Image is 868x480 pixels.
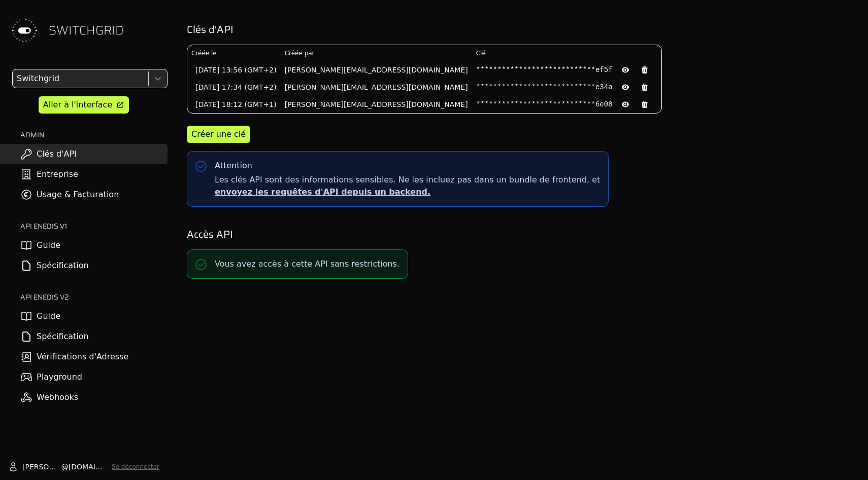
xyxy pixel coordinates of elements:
th: Créée le [187,45,281,61]
td: [DATE] 18:12 (GMT+1) [187,96,281,113]
div: Attention [215,160,252,172]
td: [DATE] 17:34 (GMT+2) [187,79,281,96]
h2: ADMIN [20,130,168,140]
p: Vous avez accès à cette API sans restrictions. [215,258,399,270]
td: [PERSON_NAME][EMAIL_ADDRESS][DOMAIN_NAME] [281,96,472,113]
h2: Clés d'API [187,22,854,36]
span: [PERSON_NAME] [22,462,61,472]
td: [PERSON_NAME][EMAIL_ADDRESS][DOMAIN_NAME] [281,79,472,96]
span: Les clés API sont des informations sensibles. Ne les incluez pas dans un bundle de frontend, et [215,174,600,198]
td: [DATE] 13:56 (GMT+2) [187,61,281,79]
th: Clé [472,45,661,61]
p: envoyez les requêtes d'API depuis un backend. [215,186,600,198]
th: Créée par [281,45,472,61]
h2: Accès API [187,227,854,241]
img: Switchgrid Logo [8,14,41,47]
span: @ [61,462,69,472]
td: [PERSON_NAME][EMAIL_ADDRESS][DOMAIN_NAME] [281,61,472,79]
button: Se déconnecter [112,463,159,471]
h2: API ENEDIS v1 [20,221,168,231]
div: Aller à l'interface [43,99,112,111]
div: Créer une clé [191,128,246,140]
h2: API ENEDIS v2 [20,292,168,302]
span: SWITCHGRID [49,22,124,39]
button: Créer une clé [187,126,250,143]
span: [DOMAIN_NAME] [69,462,108,472]
a: Aller à l'interface [39,96,129,114]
